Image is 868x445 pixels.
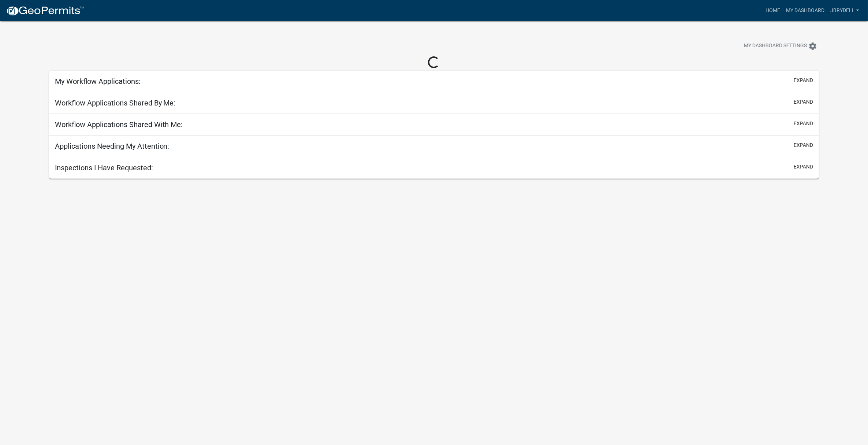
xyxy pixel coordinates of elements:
h5: Workflow Applications Shared With Me: [55,120,183,129]
button: My Dashboard Settingssettings [738,39,823,53]
h5: Workflow Applications Shared By Me: [55,99,176,107]
button: expand [794,163,813,171]
h5: My Workflow Applications: [55,77,141,86]
button: expand [794,141,813,149]
h5: Applications Needing My Attention: [55,142,169,151]
a: Home [763,4,783,18]
button: expand [794,120,813,127]
a: jbrydell [827,4,862,18]
span: My Dashboard Settings [744,42,807,51]
button: expand [794,98,813,106]
button: expand [794,77,813,84]
h5: Inspections I Have Requested: [55,163,153,172]
a: My Dashboard [783,4,827,18]
i: settings [808,42,817,51]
